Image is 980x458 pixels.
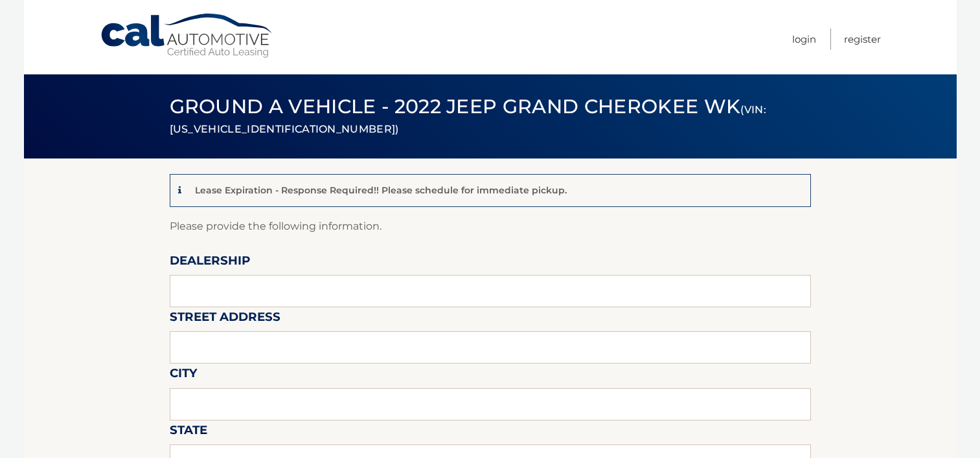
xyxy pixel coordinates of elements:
label: Street Address [170,307,280,331]
a: Login [792,28,816,50]
a: Register [844,28,881,50]
label: City [170,364,197,387]
p: Lease Expiration - Response Required!! Please schedule for immediate pickup. [195,184,567,196]
small: (VIN: [US_VEHICLE_IDENTIFICATION_NUMBER]) [170,104,766,135]
p: Please provide the following information. [170,217,811,235]
label: State [170,420,207,444]
a: Cal Automotive [100,13,275,59]
span: Ground a Vehicle - 2022 Jeep Grand Cherokee WK [170,94,766,138]
label: Dealership [170,251,250,275]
